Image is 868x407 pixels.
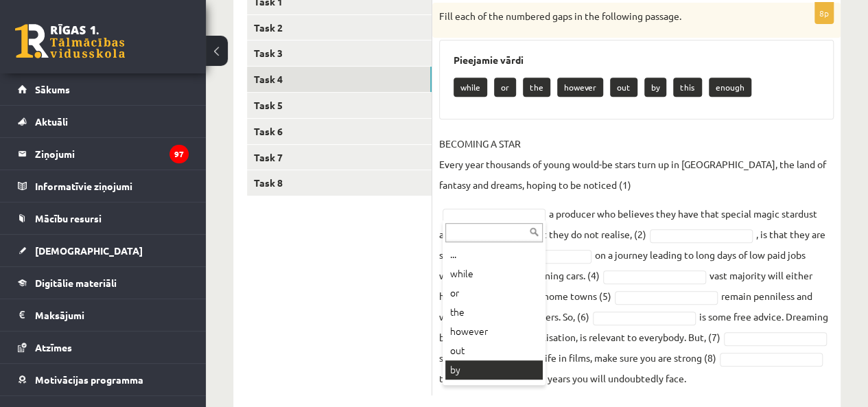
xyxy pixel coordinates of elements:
[445,322,543,341] div: however
[445,360,543,380] div: by
[445,264,543,283] div: while
[445,283,543,303] div: or
[445,303,543,322] div: the
[445,341,543,360] div: out
[445,245,543,264] div: ...
[445,380,543,399] div: this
